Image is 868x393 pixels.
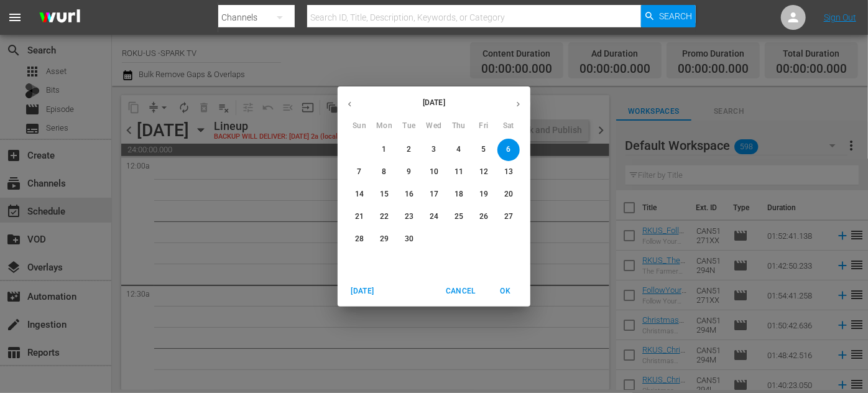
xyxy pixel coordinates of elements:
[30,3,90,32] img: ans4CAIJ8jUAAAAAAAAAAAAAAAAAAAAAAAAgQb4GAAAAAAAAAAAAAAAAAAAAAAAAJMjXAAAAAAAAAAAAAAAAAAAAAAAAgAT5G...
[497,120,520,132] span: Sat
[448,139,470,161] button: 4
[455,189,463,200] p: 18
[398,228,420,251] button: 30
[504,211,513,222] p: 27
[423,183,445,206] button: 17
[382,144,386,155] p: 1
[473,139,495,161] button: 5
[455,167,463,177] p: 11
[398,206,420,228] button: 23
[491,285,520,298] span: OK
[473,206,495,228] button: 26
[355,211,364,222] p: 21
[423,206,445,228] button: 24
[7,10,22,25] span: menu
[407,167,411,177] p: 9
[423,120,445,132] span: Wed
[497,206,520,228] button: 27
[456,144,461,155] p: 4
[473,120,495,132] span: Fri
[373,228,395,251] button: 29
[373,183,395,206] button: 15
[398,183,420,206] button: 16
[373,161,395,183] button: 8
[348,206,371,228] button: 21
[659,5,692,27] span: Search
[355,234,364,244] p: 28
[497,139,520,161] button: 6
[486,281,525,302] button: OK
[448,120,470,132] span: Thu
[357,167,361,177] p: 7
[382,167,386,177] p: 8
[446,285,476,298] span: Cancel
[380,211,389,222] p: 22
[824,12,856,22] a: Sign Out
[348,120,371,132] span: Sun
[481,144,486,155] p: 5
[504,189,513,200] p: 20
[405,189,413,200] p: 16
[448,206,470,228] button: 25
[348,183,371,206] button: 14
[343,281,382,302] button: [DATE]
[373,206,395,228] button: 22
[373,139,395,161] button: 1
[497,183,520,206] button: 20
[348,285,377,298] span: [DATE]
[430,189,438,200] p: 17
[448,161,470,183] button: 11
[423,139,445,161] button: 3
[380,234,389,244] p: 29
[405,234,413,244] p: 30
[497,161,520,183] button: 13
[380,189,389,200] p: 15
[355,189,364,200] p: 14
[432,144,436,155] p: 3
[479,211,488,222] p: 26
[473,161,495,183] button: 12
[479,167,488,177] p: 12
[430,211,438,222] p: 24
[405,211,413,222] p: 23
[423,161,445,183] button: 10
[373,120,395,132] span: Mon
[348,161,371,183] button: 7
[398,120,420,132] span: Tue
[430,167,438,177] p: 10
[506,144,510,155] p: 6
[348,228,371,251] button: 28
[441,281,481,302] button: Cancel
[479,189,488,200] p: 19
[398,139,420,161] button: 2
[473,183,495,206] button: 19
[407,144,411,155] p: 2
[398,161,420,183] button: 9
[504,167,513,177] p: 13
[455,211,463,222] p: 25
[448,183,470,206] button: 18
[362,97,506,108] p: [DATE]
